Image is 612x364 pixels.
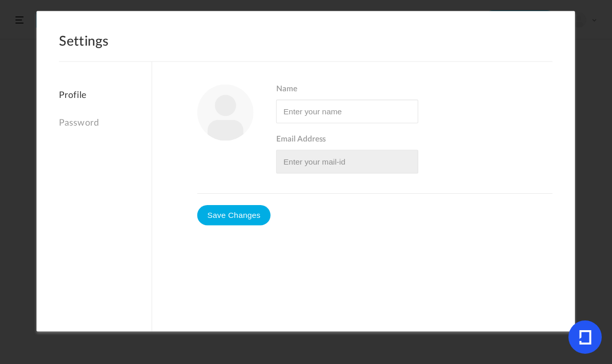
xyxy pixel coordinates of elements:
input: Name [276,99,418,123]
input: Email Address [276,150,418,173]
a: Profile [59,90,152,107]
span: Email Address [276,135,553,145]
h2: Settings [59,34,553,62]
span: Name [276,85,553,94]
a: Password [59,112,152,134]
img: user-image.png [197,85,254,141]
button: Save Changes [197,205,271,226]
